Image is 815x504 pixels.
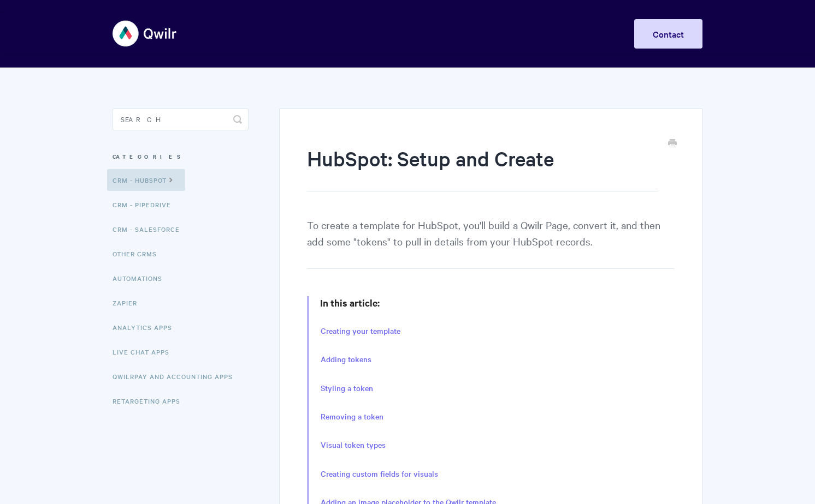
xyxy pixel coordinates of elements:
[113,147,249,166] h3: Categories
[634,19,702,49] a: Contact
[113,267,170,289] a: Automations
[107,169,185,191] a: CRM - HubSpot
[113,194,179,215] a: CRM - Pipedrive
[113,292,145,314] a: Zapier
[113,109,249,130] input: Search
[321,439,386,451] a: Visual token types
[113,316,180,338] a: Analytics Apps
[113,243,165,265] a: Other CRMs
[113,341,178,363] a: Live Chat Apps
[321,382,373,394] a: Styling a token
[321,325,400,337] a: Creating your template
[321,353,371,365] a: Adding tokens
[307,145,658,191] h1: HubSpot: Setup and Create
[320,296,380,309] strong: In this article:
[321,468,438,480] a: Creating custom fields for visuals
[113,390,188,412] a: Retargeting Apps
[321,411,383,423] a: Removing a token
[113,13,178,54] img: Qwilr Help Center
[668,138,677,150] a: Print this Article
[307,217,675,269] p: To create a template for HubSpot, you'll build a Qwilr Page, convert it, and then add some "token...
[113,218,188,240] a: CRM - Salesforce
[113,365,241,387] a: QwilrPay and Accounting Apps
